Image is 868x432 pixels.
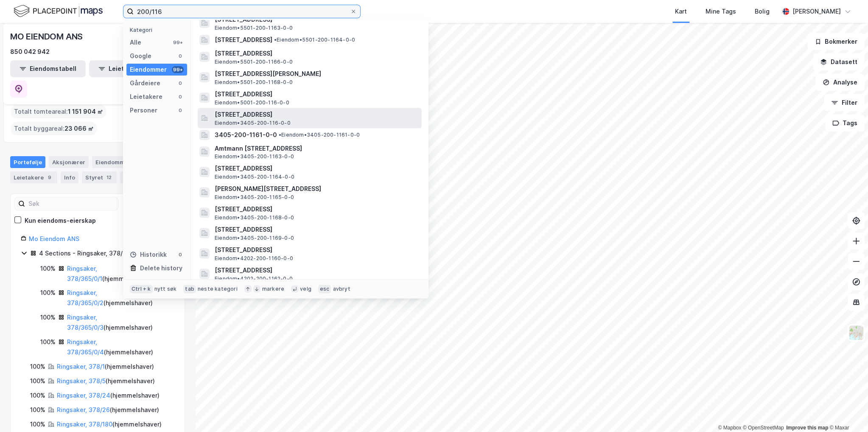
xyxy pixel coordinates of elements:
[215,69,418,79] span: [STREET_ADDRESS][PERSON_NAME]
[215,204,418,214] span: [STREET_ADDRESS]
[177,93,184,100] div: 0
[49,156,89,168] div: Aksjonærer
[39,248,134,258] div: 4 Sections - Ringsaker, 378/365
[140,263,182,273] div: Delete history
[177,80,184,87] div: 0
[215,235,294,241] span: Eiendom • 3405-200-1169-0-0
[67,338,104,356] a: Ringsaker, 378/365/0/4
[45,173,54,182] div: 9
[67,337,174,357] div: ( hjemmelshaver )
[10,47,50,57] div: 850 042 942
[130,92,162,102] div: Leietakere
[215,194,294,201] span: Eiendom • 3405-200-1165-0-0
[67,289,104,306] a: Ringsaker, 378/365/0/2
[57,390,160,401] div: ( hjemmelshaver )
[172,66,184,73] div: 99+
[215,35,272,45] span: [STREET_ADDRESS]
[274,36,355,43] span: Eiendom • 5501-200-1164-0-0
[14,4,103,19] img: logo.f888ab2527a4732fd821a326f86c7f29.svg
[30,376,45,386] div: 100%
[134,5,350,18] input: Søk på adresse, matrikkel, gårdeiere, leietakere eller personer
[130,78,160,88] div: Gårdeiere
[11,105,106,118] div: Totalt tomteareal :
[215,224,418,235] span: [STREET_ADDRESS]
[68,107,103,117] span: 1 151 904 ㎡
[40,337,56,347] div: 100%
[154,286,177,292] div: nytt søk
[89,60,165,77] button: Leietakertabell
[10,171,57,183] div: Leietakere
[40,288,56,298] div: 100%
[25,197,118,210] input: Søk
[675,6,687,17] div: Kart
[215,184,418,194] span: [PERSON_NAME][STREET_ADDRESS]
[177,107,184,114] div: 0
[30,405,45,415] div: 100%
[10,60,86,77] button: Eiendomstabell
[718,425,741,431] a: Mapbox
[61,171,78,183] div: Info
[57,363,105,370] a: Ringsaker, 378/1
[130,51,151,61] div: Google
[215,99,289,106] span: Eiendom • 5001-200-116-0-0
[105,173,113,182] div: 12
[30,362,45,372] div: 100%
[215,25,293,31] span: Eiendom • 5501-200-1163-0-0
[120,171,179,183] div: Transaksjoner
[30,419,45,429] div: 100%
[215,14,418,25] span: [STREET_ADDRESS]
[130,37,141,48] div: Alle
[40,312,56,323] div: 100%
[130,285,153,293] div: Ctrl + k
[57,406,110,413] a: Ringsaker, 378/26
[262,286,284,292] div: markere
[57,419,162,429] div: ( hjemmelshaver )
[706,6,736,17] div: Mine Tags
[57,405,159,415] div: ( hjemmelshaver )
[57,376,155,386] div: ( hjemmelshaver )
[215,265,418,275] span: [STREET_ADDRESS]
[825,115,865,132] button: Tags
[10,30,84,43] div: MO EIENDOM ANS
[279,132,360,138] span: Eiendom • 3405-200-1161-0-0
[215,255,293,262] span: Eiendom • 4202-200-1160-0-0
[172,39,184,46] div: 99+
[57,421,112,428] a: Ringsaker, 378/180
[300,286,311,292] div: velg
[826,391,868,432] iframe: Chat Widget
[279,132,281,138] span: •
[755,6,770,17] div: Bolig
[215,130,277,140] span: 3405-200-1161-0-0
[807,33,865,50] button: Bokmerker
[130,65,167,75] div: Eiendommer
[215,174,294,180] span: Eiendom • 3405-200-1164-0-0
[67,314,104,331] a: Ringsaker, 378/365/0/3
[177,251,184,258] div: 0
[82,171,117,183] div: Styret
[215,48,418,59] span: [STREET_ADDRESS]
[824,94,865,111] button: Filter
[813,53,865,70] button: Datasett
[215,109,418,120] span: [STREET_ADDRESS]
[57,362,154,372] div: ( hjemmelshaver )
[57,392,110,399] a: Ringsaker, 378/24
[792,6,841,17] div: [PERSON_NAME]
[215,275,293,282] span: Eiendom • 4202-200-1162-0-0
[274,36,277,43] span: •
[40,264,56,274] div: 100%
[318,285,331,293] div: esc
[215,245,418,255] span: [STREET_ADDRESS]
[333,286,350,292] div: avbryt
[215,153,294,160] span: Eiendom • 3405-200-1163-0-0
[25,216,96,226] div: Kun eiendoms-eierskap
[815,74,865,91] button: Analyse
[11,122,97,135] div: Totalt byggareal :
[177,53,184,59] div: 0
[743,425,784,431] a: OpenStreetMap
[215,163,418,174] span: [STREET_ADDRESS]
[10,156,45,168] div: Portefølje
[215,59,293,65] span: Eiendom • 5501-200-1166-0-0
[67,312,174,333] div: ( hjemmelshaver )
[64,123,94,134] span: 23 066 ㎡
